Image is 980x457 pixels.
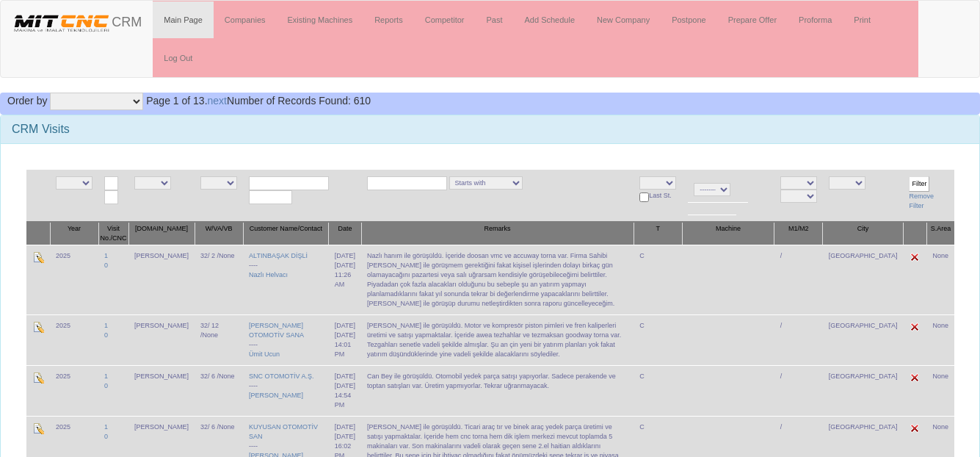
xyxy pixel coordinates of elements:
[329,245,361,314] td: [DATE]
[788,1,843,38] a: Proforma
[909,372,921,384] img: Edit
[823,222,904,245] th: City
[243,314,329,365] td: ----
[909,422,921,434] img: Edit
[98,222,128,245] th: Visit No./CNC
[249,392,303,399] a: [PERSON_NAME]
[50,245,98,314] td: 2025
[104,382,108,389] a: 0
[277,1,364,38] a: Existing Machines
[634,365,682,416] td: C
[634,314,682,365] td: C
[335,331,355,359] div: [DATE] 14:01 PM
[195,245,243,314] td: 32/ 2 /None
[926,245,954,314] td: None
[195,365,243,416] td: 32/ 6 /None
[514,1,587,38] a: Add Schedule
[329,314,361,365] td: [DATE]
[243,365,329,416] td: ----
[363,1,414,38] a: Reports
[634,222,682,245] th: T
[926,222,954,245] th: S.Area
[329,365,361,416] td: [DATE]
[104,423,108,431] a: 1
[249,373,313,380] a: SNC OTOMOTİV A.Ş.
[249,322,304,339] a: [PERSON_NAME] OTOMOTİV SANA
[823,245,904,314] td: [GEOGRAPHIC_DATA]
[32,422,44,434] img: Edit
[774,365,823,416] td: /
[909,321,921,333] img: Edit
[104,322,108,329] a: 1
[361,222,634,245] th: Remarks
[634,245,682,314] td: C
[823,365,904,416] td: [GEOGRAPHIC_DATA]
[843,1,882,38] a: Print
[214,1,277,38] a: Companies
[146,95,371,107] span: Number of Records Found: 610
[1,1,153,37] a: CRM
[50,365,98,416] td: 2025
[104,331,108,339] a: 0
[335,381,355,410] div: [DATE] 14:54 PM
[717,1,788,38] a: Prepare Offer
[32,372,44,384] img: Edit
[104,433,108,440] a: 0
[153,40,203,76] a: Log Out
[153,1,214,38] a: Main Page
[32,251,44,263] img: Edit
[243,222,329,245] th: Customer Name/Contact
[208,95,227,107] a: next
[909,251,921,263] img: Edit
[249,350,280,358] a: Ümit Ucun
[329,222,361,245] th: Date
[774,314,823,365] td: /
[475,1,513,38] a: Past
[146,95,207,107] span: Page 1 of 13.
[909,192,934,209] a: Remove Filter
[634,170,682,222] td: Last St.
[586,1,661,38] a: New Company
[926,365,954,416] td: None
[243,245,329,314] td: ----
[12,123,968,136] h3: CRM Visits
[909,176,929,192] input: Filter
[128,314,195,365] td: [PERSON_NAME]
[361,245,634,314] td: Nazlı hanım ile görüşüldü. İçeride doosan vmc ve accuway torna var. Firma Sahibi [PERSON_NAME] il...
[926,314,954,365] td: None
[195,314,243,365] td: 32/ 12 /None
[128,245,195,314] td: [PERSON_NAME]
[104,373,108,380] a: 1
[32,321,44,333] img: Edit
[661,1,716,38] a: Postpone
[50,222,98,245] th: Year
[12,12,112,34] img: header.png
[128,222,195,245] th: [DOMAIN_NAME]
[682,222,774,245] th: Machine
[128,365,195,416] td: [PERSON_NAME]
[249,423,318,440] a: KUYUSAN OTOMOTİV SAN
[823,314,904,365] td: [GEOGRAPHIC_DATA]
[414,1,476,38] a: Competitor
[774,245,823,314] td: /
[104,252,108,259] a: 1
[361,365,634,416] td: Can Bey ile görüşüldü. Otomobil yedek parça satışı yapıyorlar. Sadece perakende ve toptan satışla...
[249,271,288,278] a: Nazlı Helvacı
[195,222,243,245] th: W/VA/VB
[249,252,308,259] a: ALTINBAŞAK DİŞLİ
[774,222,823,245] th: M1/M2
[104,262,108,269] a: 0
[361,314,634,365] td: [PERSON_NAME] ile görüşüldü. Motor ve kompresör piston pimleri ve fren kaliperleri üretimi ve sat...
[50,314,98,365] td: 2025
[335,261,355,289] div: [DATE] 11:26 AM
